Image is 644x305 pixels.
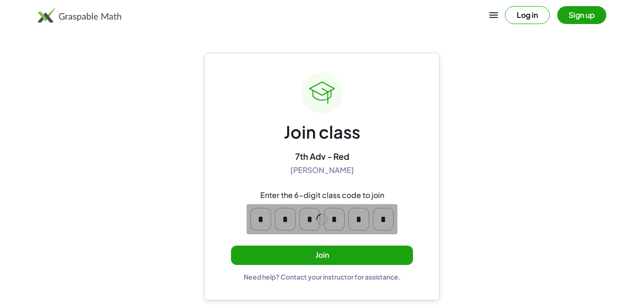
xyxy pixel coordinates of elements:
[260,190,384,200] div: Enter the 6-digit class code to join
[557,6,606,24] button: Sign up
[505,6,550,24] button: Log in
[244,272,401,281] div: Need help? Contact your instructor for assistance.
[231,246,413,265] button: Join
[290,165,354,175] div: [PERSON_NAME]
[295,151,349,162] div: 7th Adv - Red
[284,121,360,143] div: Join class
